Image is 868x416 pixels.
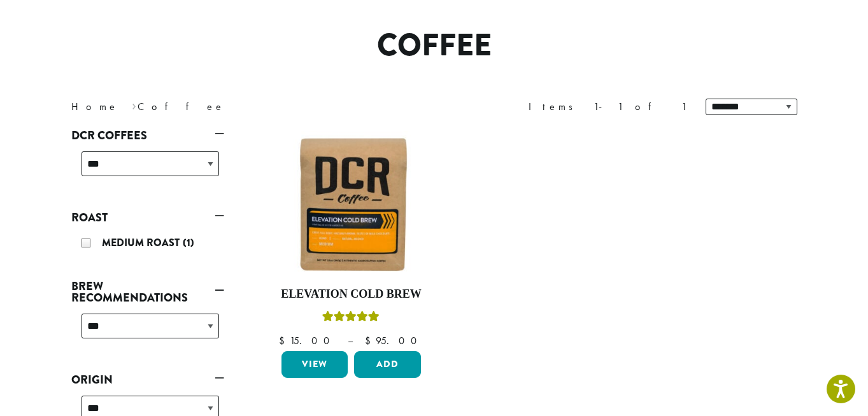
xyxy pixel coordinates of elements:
[71,275,224,309] a: Brew Recommendations
[279,334,336,347] bdi: 15.00
[278,131,425,346] a: Elevation Cold BrewRated 5.00 out of 5
[279,334,290,347] span: $
[348,334,353,347] span: –
[102,235,183,250] span: Medium Roast
[183,235,194,250] span: (1)
[365,334,376,347] span: $
[71,369,224,391] a: Origin
[71,207,224,228] a: Roast
[365,334,423,347] bdi: 95.00
[71,228,224,260] div: Roast
[71,146,224,191] div: DCR Coffees
[354,351,421,378] button: Add
[278,131,424,277] img: Elevation-Cold-Brew-300x300.jpg
[71,125,224,146] a: DCR Coffees
[281,351,348,378] a: View
[529,99,687,114] div: Items 1-1 of 1
[132,95,136,114] span: ›
[71,309,224,354] div: Brew Recommendations
[71,100,118,113] a: Home
[62,27,807,64] h1: Coffee
[278,288,425,302] h4: Elevation Cold Brew
[71,99,415,114] nav: Breadcrumb
[322,309,380,328] div: Rated 5.00 out of 5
